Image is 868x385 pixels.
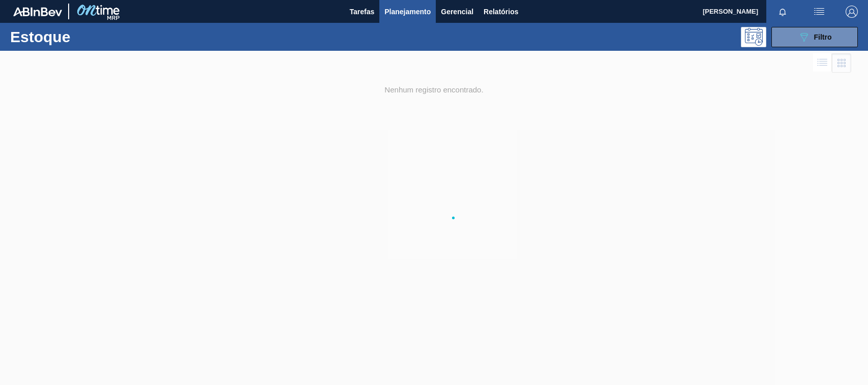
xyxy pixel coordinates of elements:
span: Filtro [814,33,832,41]
img: userActions [813,6,825,18]
div: Pogramando: nenhum usuário selecionado [741,27,766,47]
img: Logout [846,6,858,18]
span: Relatórios [484,6,518,18]
span: Tarefas [349,6,374,18]
span: Planejamento [384,6,431,18]
button: Notificações [766,5,799,19]
img: TNhmsLtSVTkK8tSr43FrP2fwEKptu5GPRR3wAAAABJRU5ErkJggg== [13,7,62,16]
button: Filtro [771,27,858,47]
h1: Estoque [10,31,159,43]
span: Gerencial [441,6,473,18]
